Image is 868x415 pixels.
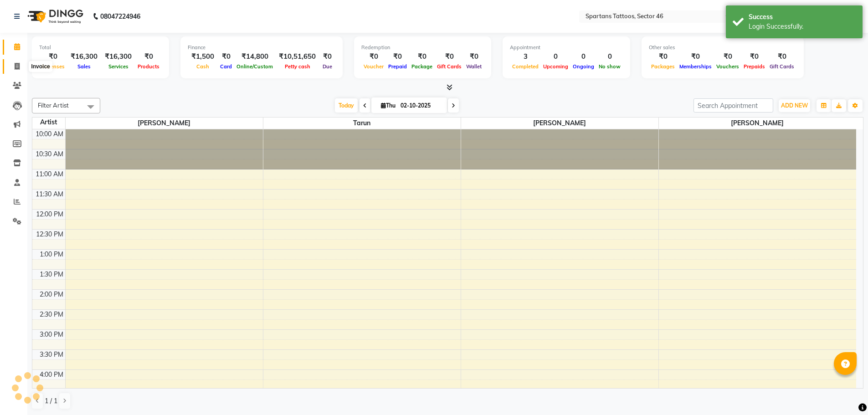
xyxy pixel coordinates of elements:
div: ₹16,300 [67,51,101,62]
span: Petty cash [282,63,313,70]
div: Invoice [29,61,52,72]
div: ₹0 [39,51,67,62]
div: ₹10,51,650 [275,51,319,62]
div: Artist [32,118,65,127]
span: Gift Cards [435,63,464,70]
div: ₹1,500 [188,51,218,62]
span: Gift Cards [767,63,796,70]
div: Redemption [361,44,484,51]
span: Due [320,63,334,70]
div: ₹0 [218,51,234,62]
div: Login Successfully. [749,22,856,31]
span: Services [106,63,131,70]
span: Tarun [263,118,461,129]
span: Memberships [677,63,714,70]
span: Cash [194,63,211,70]
div: Other sales [649,44,796,51]
div: ₹0 [135,51,162,62]
div: ₹0 [677,51,714,62]
span: Upcoming [541,63,570,70]
div: ₹0 [361,51,386,62]
div: ₹0 [319,51,335,62]
div: 12:00 PM [34,210,65,219]
span: Package [409,63,435,70]
input: 2025-10-02 [398,99,443,113]
span: Filter Artist [38,102,69,109]
div: 1:00 PM [38,250,65,259]
span: [PERSON_NAME] [659,118,857,129]
span: Thu [379,102,398,109]
span: Prepaids [741,63,767,70]
div: ₹14,800 [234,51,275,62]
span: 1 / 1 [45,396,57,406]
span: Wallet [464,63,484,70]
div: ₹0 [386,51,409,62]
div: 3 [510,51,541,62]
div: 2:00 PM [38,290,65,299]
span: Prepaid [386,63,409,70]
div: Finance [188,44,335,51]
span: Completed [510,63,541,70]
div: Success [749,12,856,22]
div: 4:00 PM [38,370,65,379]
span: Voucher [361,63,386,70]
button: ADD NEW [779,99,810,112]
div: 11:00 AM [34,169,65,179]
span: Ongoing [570,63,596,70]
div: 1:30 PM [38,270,65,279]
span: [PERSON_NAME] [66,118,263,129]
span: ADD NEW [781,102,808,109]
div: 10:30 AM [34,149,65,159]
div: ₹0 [767,51,796,62]
b: 08047224946 [100,4,140,29]
div: ₹0 [649,51,677,62]
div: ₹0 [741,51,767,62]
div: 0 [596,51,623,62]
div: 11:30 AM [34,190,65,199]
span: Card [218,63,234,70]
div: ₹0 [464,51,484,62]
span: Products [135,63,162,70]
div: 12:30 PM [34,230,65,239]
span: Sales [75,63,93,70]
span: Vouchers [714,63,741,70]
span: Today [335,98,358,113]
span: Online/Custom [234,63,275,70]
span: No show [596,63,623,70]
span: Packages [649,63,677,70]
div: 3:00 PM [38,330,65,339]
div: Appointment [510,44,623,51]
div: 10:00 AM [34,129,65,139]
div: 2:30 PM [38,310,65,319]
div: 3:30 PM [38,350,65,359]
div: ₹16,300 [101,51,135,62]
div: ₹0 [409,51,435,62]
div: ₹0 [714,51,741,62]
span: [PERSON_NAME] [461,118,658,129]
div: 0 [570,51,596,62]
div: 0 [541,51,570,62]
img: logo [23,4,86,29]
div: Total [39,44,162,51]
input: Search Appointment [693,98,773,113]
div: ₹0 [435,51,464,62]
